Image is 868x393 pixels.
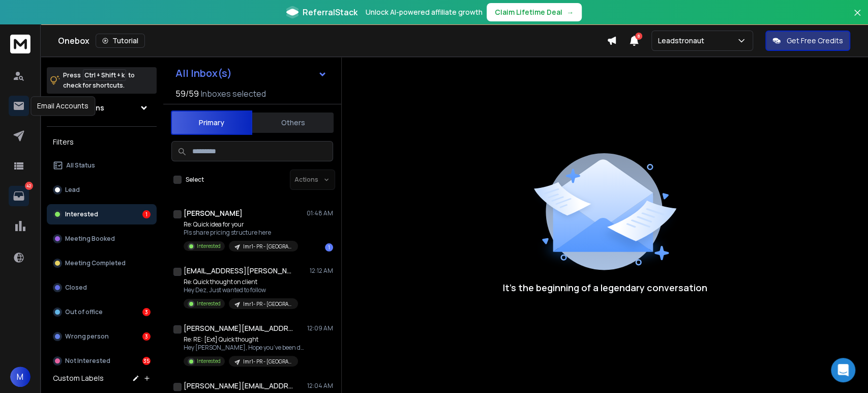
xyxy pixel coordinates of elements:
[65,308,103,316] p: Out of office
[201,88,266,100] h3: Inboxes selected
[167,63,335,83] button: All Inbox(s)
[303,6,357,18] span: ReferralStack
[184,381,295,391] h1: [PERSON_NAME][EMAIL_ADDRESS][DOMAIN_NAME]
[184,344,306,352] p: Hey [PERSON_NAME], Hope you’ve been doing
[47,253,157,273] button: Meeting Completed
[65,235,115,243] p: Meeting Booked
[53,373,104,383] h3: Custom Labels
[325,243,333,251] div: 1
[787,36,843,46] p: Get Free Credits
[65,284,87,292] p: Closed
[184,335,306,344] p: Re: RE: [Ext] Quick thought
[47,277,157,298] button: Closed
[243,243,292,250] p: Imr1- PR - [GEOGRAPHIC_DATA]
[175,68,232,78] h1: All Inbox(s)
[47,326,157,347] button: Wrong person3
[184,208,243,218] h1: [PERSON_NAME]
[307,209,333,217] p: 01:48 AM
[47,351,157,371] button: Not Interested35
[65,259,126,267] p: Meeting Completed
[503,280,707,295] p: It’s the beginning of a legendary conversation
[10,367,31,387] button: M
[566,7,574,17] span: →
[65,332,109,341] p: Wrong person
[65,357,110,365] p: Not Interested
[635,33,642,40] span: 8
[487,3,582,21] button: Claim Lifetime Deal→
[307,382,333,390] p: 12:04 AM
[83,69,126,81] span: Ctrl + Shift + k
[175,88,199,100] span: 59 / 59
[307,324,333,332] p: 12:09 AM
[184,229,298,237] p: Pls share pricing structure here
[184,323,295,333] h1: [PERSON_NAME][EMAIL_ADDRESS][DOMAIN_NAME]
[47,229,157,249] button: Meeting Booked
[765,31,850,51] button: Get Free Credits
[186,176,204,184] label: Select
[252,111,334,134] button: Others
[47,180,157,200] button: Lead
[65,210,98,218] p: Interested
[197,357,221,365] p: Interested
[58,34,607,48] div: Onebox
[47,302,157,322] button: Out of office3
[47,135,157,149] h3: Filters
[366,7,483,17] p: Unlock AI-powered affiliate growth
[184,286,298,294] p: Hey Dez, Just wanted to follow
[171,110,252,135] button: Primary
[243,358,292,366] p: Imr1- PR - [GEOGRAPHIC_DATA]
[197,300,221,307] p: Interested
[243,300,292,308] p: Imr1- PR - [GEOGRAPHIC_DATA]
[47,204,157,224] button: Interested1
[47,155,157,176] button: All Status
[184,266,295,276] h1: [EMAIL_ADDRESS][PERSON_NAME][DOMAIN_NAME]
[184,278,298,286] p: Re: Quick thought on client
[63,70,135,91] p: Press to check for shortcuts.
[31,96,95,116] div: Email Accounts
[197,242,221,250] p: Interested
[142,332,151,341] div: 3
[142,308,151,316] div: 3
[658,36,708,46] p: Leadstronaut
[96,34,145,48] button: Tutorial
[25,182,33,190] p: 42
[142,357,151,365] div: 35
[142,210,151,218] div: 1
[47,98,157,118] button: All Campaigns
[65,186,80,194] p: Lead
[9,186,29,206] a: 42
[184,220,298,229] p: Re: Quick idea for your
[831,358,855,382] div: Open Intercom Messenger
[851,6,864,31] button: Close banner
[310,267,333,275] p: 12:12 AM
[66,161,95,170] p: All Status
